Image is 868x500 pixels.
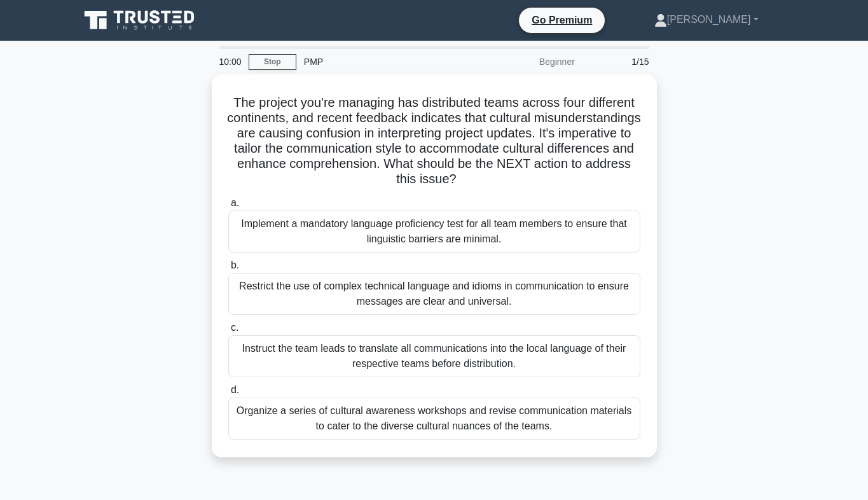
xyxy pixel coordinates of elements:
[228,398,640,440] div: Organize a series of cultural awareness workshops and revise communication materials to cater to ...
[231,322,238,333] span: c.
[228,335,640,377] div: Instruct the team leads to translate all communications into the local language of their respecti...
[231,197,239,208] span: a.
[624,7,789,32] a: [PERSON_NAME]
[228,273,640,315] div: Restrict the use of complex technical language and idioms in communication to ensure messages are...
[296,49,471,74] div: PMP
[231,260,239,270] span: b.
[212,49,249,74] div: 10:00
[582,49,657,74] div: 1/15
[524,12,600,28] a: Go Premium
[471,49,582,74] div: Beginner
[249,54,296,70] a: Stop
[228,211,640,253] div: Implement a mandatory language proficiency test for all team members to ensure that linguistic ba...
[227,95,642,188] h5: The project you're managing has distributed teams across four different continents, and recent fe...
[231,384,239,395] span: d.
